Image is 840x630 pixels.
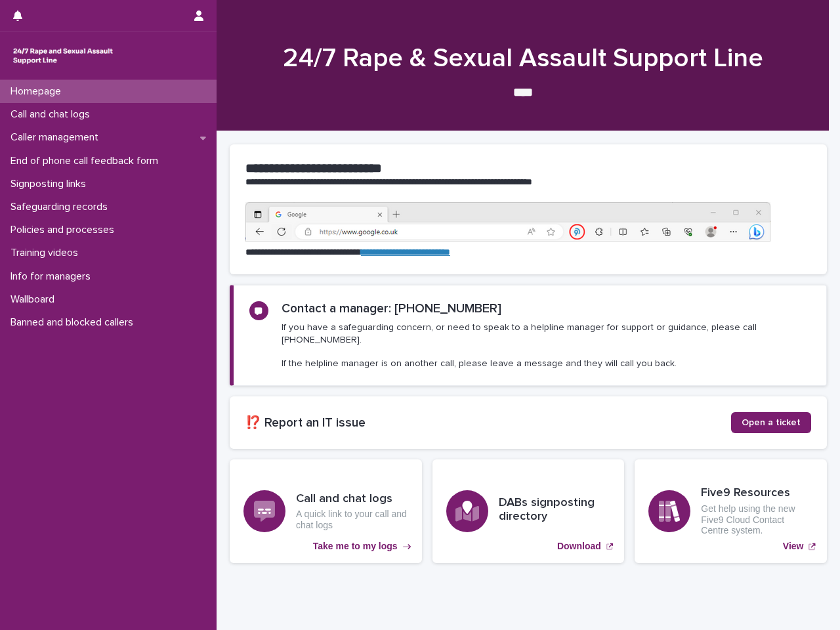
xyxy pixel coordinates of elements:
[5,201,118,213] p: Safeguarding records
[5,316,144,329] p: Banned and blocked callers
[499,496,611,524] h3: DABs signposting directory
[783,541,804,552] p: View
[10,43,115,69] img: rhQMoQhaT3yELyF149Cw
[5,293,65,306] p: Wallboard
[731,412,811,433] a: Open a ticket
[635,459,827,563] a: View
[296,492,408,507] h3: Call and chat logs
[432,459,625,563] a: Download
[230,43,816,74] h1: 24/7 Rape & Sexual Assault Support Line
[701,503,813,536] p: Get help using the new Five9 Cloud Contact Centre system.
[557,541,601,552] p: Download
[5,108,100,121] p: Call and chat logs
[296,509,408,531] p: A quick link to your call and chat logs
[5,178,96,190] p: Signposting links
[5,155,169,167] p: End of phone call feedback form
[5,247,89,259] p: Training videos
[282,301,501,316] h2: Contact a manager: [PHONE_NUMBER]
[313,541,398,552] p: Take me to my logs
[701,486,813,501] h3: Five9 Resources
[245,415,731,430] h2: ⁉️ Report an IT issue
[5,85,72,98] p: Homepage
[5,131,109,144] p: Caller management
[5,224,125,236] p: Policies and processes
[230,459,422,563] a: Take me to my logs
[742,418,801,427] span: Open a ticket
[282,322,810,369] p: If you have a safeguarding concern, or need to speak to a helpline manager for support or guidanc...
[245,202,770,241] img: https%3A%2F%2Fcdn.document360.io%2F0deca9d6-0dac-4e56-9e8f-8d9979bfce0e%2FImages%2FDocumentation%...
[5,270,101,283] p: Info for managers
